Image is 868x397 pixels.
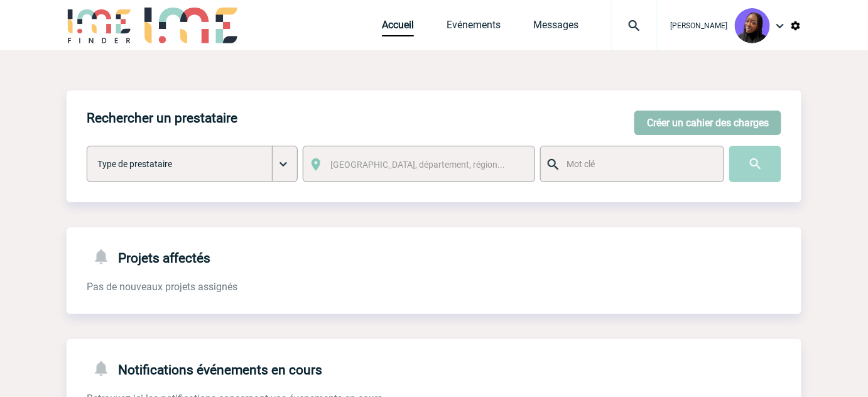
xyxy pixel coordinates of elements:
[67,8,132,43] img: IME-Finder
[87,247,210,266] h4: Projets affectés
[92,247,118,266] img: notifications-24-px-g.png
[447,19,501,36] a: Evénements
[87,359,322,378] h4: Notifications événements en cours
[92,359,118,378] img: notifications-24-px-g.png
[87,111,237,126] h4: Rechercher un prestataire
[382,19,414,36] a: Accueil
[87,281,237,293] span: Pas de nouveaux projets assignés
[533,19,578,36] a: Messages
[563,156,712,172] input: Mot clé
[331,160,506,170] span: [GEOGRAPHIC_DATA], département, région...
[670,21,727,30] span: [PERSON_NAME]
[729,146,781,182] input: Submit
[735,8,770,43] img: 131349-0.png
